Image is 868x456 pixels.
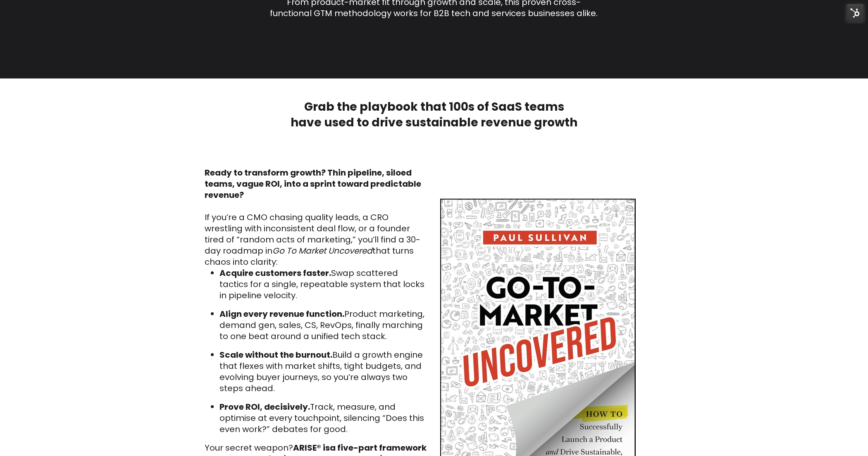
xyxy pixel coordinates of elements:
[219,267,331,279] strong: Acquire customers faster.
[272,245,372,256] em: Go To Market Uncovered
[219,401,428,435] p: Track, measure, and optimise at every touchpoint, silencing “Does this even work?” debates for good.
[219,349,428,394] p: Build a growth engine that flexes with market shifts, tight budgets, and evolving buyer journeys,...
[205,167,421,201] strong: Ready to transform growth? Thin pipeline, siloed teams, vague ROI, into a sprint toward predictab...
[219,308,344,320] strong: Align every revenue function.
[205,212,428,268] p: If you’re a CMO chasing quality leads, a CRO wrestling with inconsistent deal flow, or a founder ...
[219,268,428,301] p: Swap scattered tactics for a single, repeatable system that locks in pipeline velocity.
[205,99,663,131] h2: Grab the playbook that 100s of SaaS teams have used to drive sustainable revenue growth
[219,309,428,342] p: Product marketing, demand gen, sales, CS, RevOps, finally marching to one beat around a unified t...
[317,442,330,454] span: ® is
[847,4,864,21] img: HubSpot Tools Menu Toggle
[219,401,310,413] strong: Prove ROI, decisively.
[219,349,332,361] strong: Scale without the burnout.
